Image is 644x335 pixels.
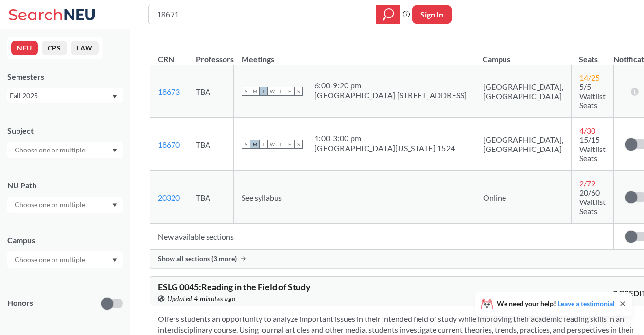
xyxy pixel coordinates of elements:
[268,87,277,96] span: W
[285,140,294,149] span: F
[7,235,123,246] div: Campus
[314,134,455,143] div: 1:00 - 3:00 pm
[112,203,117,207] svg: Dropdown arrow
[7,298,33,309] p: Honors
[188,171,234,224] td: TBA
[7,71,123,82] div: Semesters
[294,140,303,149] span: S
[158,54,174,65] div: CRN
[242,193,282,202] span: See syllabus
[158,87,180,96] a: 18673
[167,293,236,304] span: Updated 4 minutes ago
[150,224,613,250] td: New available sections
[314,143,455,153] div: [GEOGRAPHIC_DATA][US_STATE] 1524
[383,8,394,21] svg: magnifying glass
[112,258,117,262] svg: Dropdown arrow
[71,41,99,55] button: LAW
[158,254,237,263] span: Show all sections (3 more)
[7,142,123,158] div: Dropdown arrow
[242,140,250,149] span: S
[475,118,571,171] td: [GEOGRAPHIC_DATA], [GEOGRAPHIC_DATA]
[7,180,123,191] div: NU Path
[7,125,123,136] div: Subject
[579,73,600,82] span: 14 / 25
[112,149,117,152] svg: Dropdown arrow
[571,44,613,65] th: Seats
[259,140,268,149] span: T
[579,126,595,135] span: 4 / 30
[188,65,234,118] td: TBA
[579,82,606,110] span: 5/5 Waitlist Seats
[259,87,268,96] span: T
[294,87,303,96] span: S
[475,171,571,224] td: Online
[314,90,467,100] div: [GEOGRAPHIC_DATA] [STREET_ADDRESS]
[268,140,277,149] span: W
[7,88,123,103] div: Fall 2025Dropdown arrow
[188,44,234,65] th: Professors
[10,254,91,266] input: Choose one or multiple
[579,135,606,163] span: 15/15 Waitlist Seats
[188,118,234,171] td: TBA
[242,87,250,96] span: S
[158,282,311,292] span: ESLG 0045 : Reading in the Field of Study
[10,199,91,211] input: Choose one or multiple
[7,251,123,268] div: Dropdown arrow
[158,193,180,202] a: 20320
[277,140,285,149] span: T
[277,87,285,96] span: T
[557,300,615,308] a: Leave a testimonial
[11,41,38,55] button: NEU
[250,87,259,96] span: M
[7,197,123,213] div: Dropdown arrow
[156,6,369,23] input: Class, professor, course number, "phrase"
[376,5,400,24] div: magnifying glass
[579,179,595,188] span: 2 / 79
[10,90,111,101] div: Fall 2025
[412,5,452,24] button: Sign In
[475,44,571,65] th: Campus
[158,140,180,149] a: 18670
[475,65,571,118] td: [GEOGRAPHIC_DATA], [GEOGRAPHIC_DATA]
[42,41,67,55] button: CPS
[10,144,91,156] input: Choose one or multiple
[234,44,475,65] th: Meetings
[250,140,259,149] span: M
[579,188,606,216] span: 20/60 Waitlist Seats
[497,301,615,307] span: We need your help!
[112,95,117,99] svg: Dropdown arrow
[314,81,467,90] div: 6:00 - 9:20 pm
[285,87,294,96] span: F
